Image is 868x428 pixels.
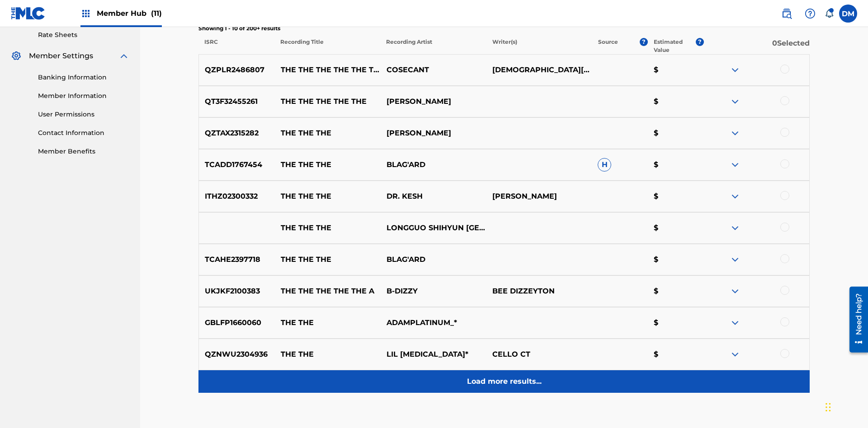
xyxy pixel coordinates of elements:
[486,38,592,54] p: Writer(s)
[648,349,704,360] p: $
[29,51,93,61] span: Member Settings
[730,191,741,202] img: expand
[486,349,592,360] p: CELLO CT
[380,254,486,265] p: BLAG'ARD
[730,254,741,265] img: expand
[199,191,275,202] p: ITHZ02300332
[198,24,810,33] p: Showing 1 - 10 of 200+ results
[730,286,741,297] img: expand
[805,8,816,19] img: help
[275,191,381,202] p: THE THE THE
[275,65,381,75] p: THE THE THE THE THE THE THE THE
[825,9,834,18] div: Notifications
[199,159,275,170] p: TCADD1767454
[275,96,381,107] p: THE THE THE THE THE
[38,30,129,40] a: Rate Sheets
[730,159,741,170] img: expand
[275,286,381,297] p: THE THE THE THE THE A
[730,317,741,328] img: expand
[730,128,741,139] img: expand
[80,8,91,19] img: Top Rightsholders
[275,349,381,360] p: THE THE
[380,349,486,360] p: LIL [MEDICAL_DATA]*
[199,349,275,360] p: QZNWU2304936
[275,159,381,170] p: THE THE THE
[730,96,741,107] img: expand
[38,73,129,82] a: Banking Information
[380,128,486,139] p: [PERSON_NAME]
[380,223,486,233] p: LONGGUO SHIHYUN [GEOGRAPHIC_DATA]
[118,51,129,61] img: expand
[648,286,704,297] p: $
[467,376,542,387] p: Load more results...
[199,65,275,75] p: QZPLR2486807
[380,159,486,170] p: BLAG'ARD
[97,8,162,19] span: Member Hub
[648,223,704,233] p: $
[648,65,704,75] p: $
[380,317,486,328] p: ADAMPLATINUM_*
[380,191,486,202] p: DR. KESH
[11,51,22,61] img: Member Settings
[648,254,704,265] p: $
[730,223,741,233] img: expand
[648,317,704,328] p: $
[486,191,592,202] p: [PERSON_NAME]
[704,38,810,54] p: 0 Selected
[598,158,611,172] span: H
[199,96,275,107] p: QT3F32455261
[275,317,381,328] p: THE THE
[648,159,704,170] p: $
[275,128,381,139] p: THE THE THE
[275,223,381,233] p: THE THE THE
[823,385,868,428] iframe: Chat Widget
[730,65,741,75] img: expand
[380,286,486,297] p: B-DIZZY
[839,5,857,23] div: User Menu
[843,283,868,357] iframe: Resource Center
[801,5,819,23] div: Help
[826,394,831,421] div: Drag
[380,96,486,107] p: [PERSON_NAME]
[38,128,129,138] a: Contact Information
[781,8,792,19] img: search
[275,254,381,265] p: THE THE THE
[598,38,618,54] p: Source
[38,91,129,101] a: Member Information
[198,38,274,54] p: ISRC
[199,254,275,265] p: TCAHE2397718
[648,96,704,107] p: $
[151,9,162,18] span: (11)
[486,65,592,75] p: [DEMOGRAPHIC_DATA][PERSON_NAME]
[640,38,648,46] span: ?
[199,128,275,139] p: QZTAX2315282
[696,38,704,46] span: ?
[38,110,129,119] a: User Permissions
[11,7,46,20] img: MLC Logo
[380,38,486,54] p: Recording Artist
[380,65,486,75] p: COSECANT
[486,286,592,297] p: BEE DIZZEYTON
[648,191,704,202] p: $
[778,5,796,23] a: Public Search
[274,38,380,54] p: Recording Title
[199,317,275,328] p: GBLFP1660060
[38,147,129,156] a: Member Benefits
[199,286,275,297] p: UKJKF2100383
[654,38,695,54] p: Estimated Value
[730,349,741,360] img: expand
[648,128,704,139] p: $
